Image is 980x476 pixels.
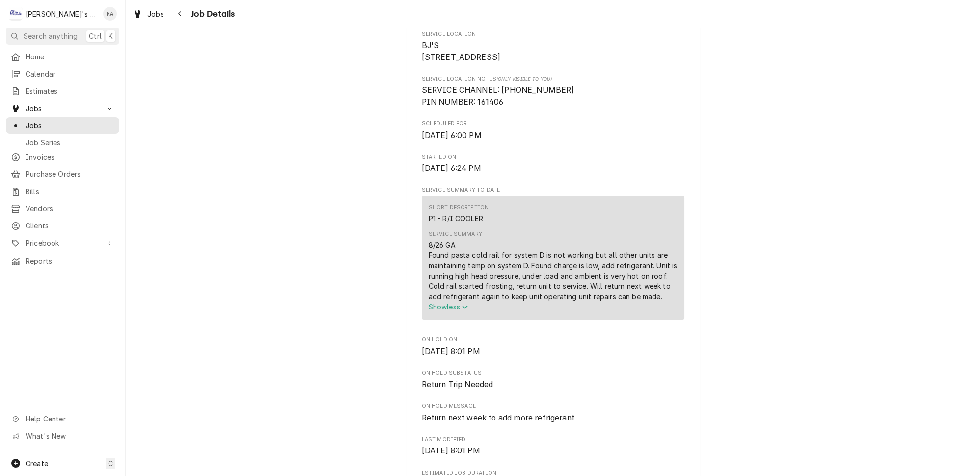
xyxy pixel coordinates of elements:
button: Search anythingCtrlK [6,28,119,45]
span: K [109,31,113,41]
div: On Hold On [422,336,684,357]
a: Go to Jobs [6,100,119,116]
div: Scheduled For [422,120,684,141]
span: [DATE] 8:01 PM [422,446,480,455]
a: Invoices [6,149,119,165]
div: Service Summary [422,196,684,324]
div: Started On [422,153,684,174]
button: Navigate back [172,6,188,22]
div: Service Summary [429,230,482,238]
span: Bills [26,186,114,196]
span: [DATE] 6:00 PM [422,131,482,140]
span: Jobs [26,103,100,113]
span: On Hold Message [422,412,684,424]
div: Clay's Refrigeration's Avatar [9,7,23,21]
span: Return next week to add more refrigerant [422,413,574,422]
button: Showless [429,302,678,312]
a: Estimates [6,83,119,99]
div: C [9,7,23,21]
a: Go to Help Center [6,411,119,427]
span: Started On [422,163,684,174]
a: Go to What's New [6,428,119,444]
span: Started On [422,153,684,161]
div: P1 - R/I COOLER [429,213,483,224]
span: BJ'S [STREET_ADDRESS] [422,41,501,62]
span: Purchase Orders [26,169,114,179]
a: Home [6,49,119,65]
span: Invoices [26,152,114,162]
span: Scheduled For [422,130,684,141]
span: Estimates [26,86,114,96]
div: [PERSON_NAME]'s Refrigeration [26,9,98,19]
span: Last Modified [422,445,684,457]
span: [DATE] 8:01 PM [422,347,480,356]
span: Service Summary To Date [422,186,684,194]
div: 8/26 GA Found pasta cold rail for system D is not working but all other units are maintaining tem... [429,240,678,302]
div: Short Description [429,204,489,212]
span: Return Trip Needed [422,380,493,389]
div: Service Summary To Date [422,186,684,324]
span: On Hold On [422,346,684,358]
span: Reports [26,256,114,266]
a: Clients [6,218,119,234]
span: Help Center [26,414,113,424]
a: Job Series [6,135,119,151]
span: [DATE] 6:24 PM [422,164,481,173]
a: Calendar [6,66,119,82]
span: Calendar [26,69,114,79]
a: Reports [6,253,119,269]
span: Search anything [24,31,78,41]
span: Service Location [422,40,684,63]
a: Vendors [6,200,119,217]
span: [object Object] [422,84,684,108]
span: What's New [26,431,113,441]
span: On Hold SubStatus [422,379,684,391]
a: Purchase Orders [6,166,119,182]
span: On Hold SubStatus [422,369,684,377]
div: Service Location [422,30,684,63]
span: Clients [26,221,114,231]
span: Jobs [147,9,164,19]
a: Jobs [6,117,119,134]
div: KA [103,7,117,21]
div: On Hold SubStatus [422,369,684,391]
span: Service Location Notes [422,75,684,83]
span: Pricebook [26,238,100,248]
div: Korey Austin's Avatar [103,7,117,21]
span: Home [26,52,114,62]
span: Job Details [188,7,235,21]
span: Job Series [26,138,114,148]
span: C [108,458,113,469]
span: Last Modified [422,436,684,444]
div: Last Modified [422,436,684,457]
span: On Hold On [422,336,684,344]
div: On Hold Message [422,402,684,423]
span: Create [26,459,48,468]
span: Jobs [26,120,114,131]
a: Jobs [129,6,168,22]
span: Show less [429,303,468,311]
a: Go to Pricebook [6,235,119,251]
div: [object Object] [422,75,684,108]
span: SERVICE CHANNEL: [PHONE_NUMBER] PIN NUMBER: 161406 [422,85,574,107]
span: (Only Visible to You) [496,76,552,82]
span: Service Location [422,30,684,38]
a: Bills [6,183,119,199]
span: Ctrl [89,31,102,41]
span: On Hold Message [422,402,684,410]
span: Scheduled For [422,120,684,128]
span: Vendors [26,203,114,214]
